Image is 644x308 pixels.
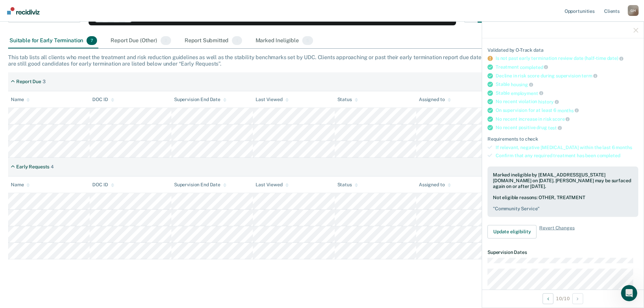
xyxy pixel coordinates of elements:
div: Report Due [16,79,41,85]
div: No recent increase in risk [496,116,638,122]
pre: " Community Service " [493,206,633,212]
button: Profile dropdown button [628,5,639,16]
span: months [557,108,579,113]
div: Stable [496,90,638,96]
span: history [538,99,559,104]
span: completed [520,64,548,70]
div: 10 / 10 [482,289,644,307]
div: Treatment [496,64,638,70]
span: term [581,73,597,78]
div: Status [337,182,358,188]
div: Last Viewed [256,97,288,102]
div: Requirements to check [487,136,638,142]
span: completed [597,153,620,158]
span: 2 [161,36,171,45]
img: Recidiviz [7,7,40,15]
div: No recent positive drug [496,125,638,131]
div: If relevant, negative [MEDICAL_DATA] within the last 6 [496,144,638,150]
div: Suitable for Early Termination [8,33,98,48]
div: Supervision End Date [174,97,226,102]
div: Stable [496,81,638,88]
div: Assigned to [419,182,451,188]
span: Revert Changes [539,225,574,238]
div: Not eligible reasons: OTHER, TREATMENT [493,195,633,212]
div: Confirm that any required treatment has been [496,153,638,159]
button: Update eligibility [487,225,536,238]
div: Marked ineligible by [EMAIL_ADDRESS][US_STATE][DOMAIN_NAME] on [DATE]. [PERSON_NAME] may be surfa... [493,172,633,189]
iframe: Intercom live chat [621,285,637,301]
span: 7 [87,36,97,45]
span: employment [511,90,543,96]
div: G H [628,5,639,16]
div: Early Requests [16,164,49,170]
div: 3 [43,79,46,85]
button: Previous Opportunity [543,293,553,304]
div: Report Due (Other) [109,33,172,48]
div: Status [337,97,358,102]
div: Decline in risk score during supervision [496,73,638,79]
div: Report Submitted [183,33,243,48]
div: Assigned to [419,97,451,102]
div: Marked Ineligible [254,33,315,48]
div: Supervision End Date [174,182,226,188]
div: Validated by O-Track data [487,47,638,53]
div: Last Viewed [256,182,288,188]
span: 5 [302,36,313,45]
button: Next Opportunity [572,293,583,304]
span: months [616,144,632,150]
div: DOC ID [92,182,114,188]
span: test [548,125,562,130]
div: This tab lists all clients who meet the treatment and risk reduction guidelines as well as the st... [8,54,636,67]
span: score [552,116,570,122]
div: Name [11,97,30,102]
span: housing [511,81,533,87]
div: Is not past early termination review date (half-time date) [496,55,638,62]
div: No recent violation [496,99,638,105]
span: 1 [232,36,242,45]
div: On supervision for at least 6 [496,107,638,113]
div: DOC ID [92,97,114,102]
div: Name [11,182,30,188]
dt: Supervision Dates [487,249,638,255]
div: 4 [51,164,54,170]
